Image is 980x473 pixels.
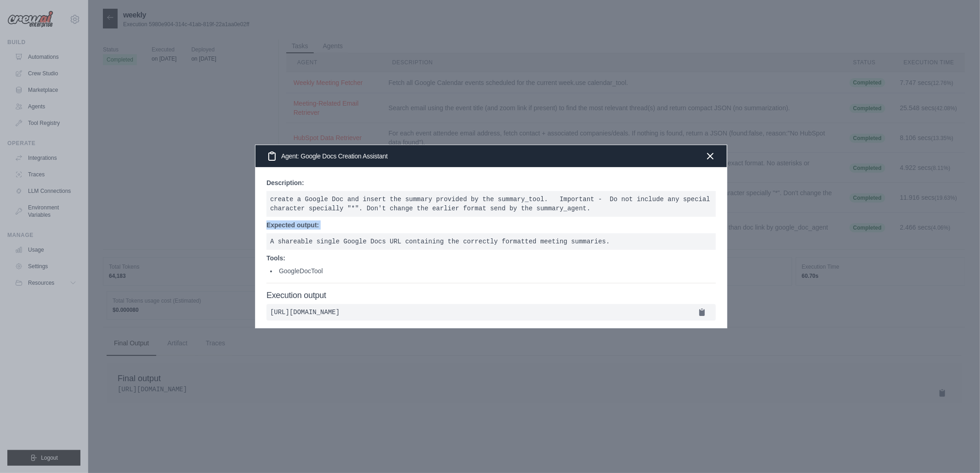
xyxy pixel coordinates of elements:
strong: Description: [266,179,304,186]
pre: A shareable single Google Docs URL containing the correctly formatted meeting summaries. [266,233,716,250]
strong: Expected output: [266,221,319,229]
h4: Execution output [266,291,716,301]
strong: Tools: [266,254,285,262]
pre: [URL][DOMAIN_NAME] [266,304,716,321]
li: GoogleDocTool [270,266,716,276]
pre: create a Google Doc and insert the summary provided by the summary_tool. Important - Do not inclu... [266,191,716,217]
h3: Agent: Google Docs Creation Assistant [266,151,388,162]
